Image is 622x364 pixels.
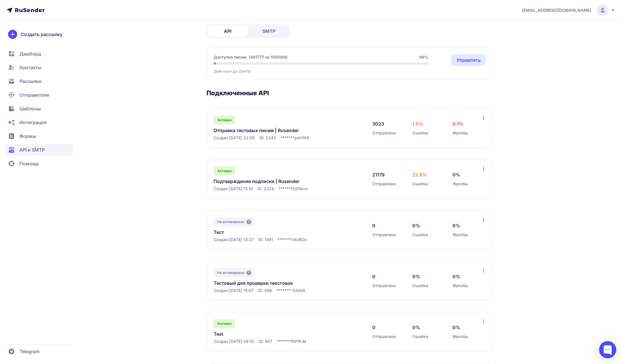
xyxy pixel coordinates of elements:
[258,237,273,242] span: ID: 1491
[249,25,289,37] a: SMTP
[412,324,420,331] span: 0%
[452,232,468,238] span: Жалобы
[214,54,288,60] span: Доступно писем: 1491777 из 1500000
[412,171,427,178] span: 22.8%
[21,31,62,38] span: Создать рассылку
[214,135,255,141] span: Создан [DATE] 22:08
[259,339,272,344] span: ID: 807
[412,130,428,136] span: Ошибки
[412,222,420,229] span: 0%
[451,54,486,66] a: Управлять
[372,120,384,127] span: 3023
[295,135,309,141] span: peH1K8
[259,135,276,141] span: ID: 2242
[412,334,428,339] span: Ошибки
[452,334,468,339] span: Жалобы
[412,181,428,187] span: Ошибки
[372,222,375,229] span: 0
[452,283,468,289] span: Жалобы
[452,324,460,331] span: 0%
[452,171,460,178] span: 0%
[412,273,420,280] span: 0%
[291,339,306,344] span: PtPRLM
[214,229,331,236] a: Тест
[214,69,251,74] span: Действует до: [DATE]
[19,133,36,140] span: Формы
[293,186,308,192] span: DZ9avo
[258,288,272,293] span: ID: 996
[214,237,254,242] span: Создан [DATE] 13:37
[372,324,375,331] span: 0
[214,280,331,287] a: Тестовый для проверки текстовок
[372,334,396,339] span: Отправлено
[19,119,47,126] span: Интеграции
[217,321,232,326] span: Активен
[522,7,591,13] span: [EMAIL_ADDRESS][DOMAIN_NAME]
[372,171,385,178] span: 21179
[19,160,39,167] span: Помощь
[208,25,248,37] a: API
[19,146,45,153] span: API и SMTP
[19,64,41,71] span: Контакты
[291,288,305,293] span: -SX8e8
[372,181,396,187] span: Отправлено
[452,273,460,280] span: 0%
[214,127,331,134] a: Отправка тестовых писем | Rusender
[214,178,331,185] a: Подтверждение подписки | Rusender
[5,346,73,357] a: Telegram
[452,181,468,187] span: Жалобы
[372,283,396,289] span: Отправлено
[412,232,428,238] span: Ошибки
[372,130,396,136] span: Отправлено
[217,270,244,275] span: Не активирован
[19,50,41,57] span: Дашборд
[292,237,307,242] span: x6xBOo
[412,120,424,127] span: 1.0%
[19,348,40,355] span: Telegram
[19,105,41,112] span: Шаблоны
[217,118,232,122] span: Активен
[217,220,244,224] span: Не активирован
[224,28,231,35] span: API
[257,186,274,192] span: ID: 2224
[214,186,253,192] span: Создан [DATE] 15:10
[372,232,396,238] span: Отправлено
[214,288,253,293] span: Создан [DATE] 15:07
[206,89,493,97] h3: Подключенные API
[19,78,42,85] span: Рассылки
[214,331,331,337] a: Test
[452,130,468,136] span: Жалобы
[217,169,232,173] span: Активен
[372,273,375,280] span: 0
[19,92,49,98] span: Отправители
[452,120,463,127] span: 0.1%
[419,54,428,60] span: 99%
[262,28,275,35] span: SMTP
[452,222,460,229] span: 0%
[214,339,254,344] span: Создан [DATE] 09:10
[412,283,428,289] span: Ошибки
